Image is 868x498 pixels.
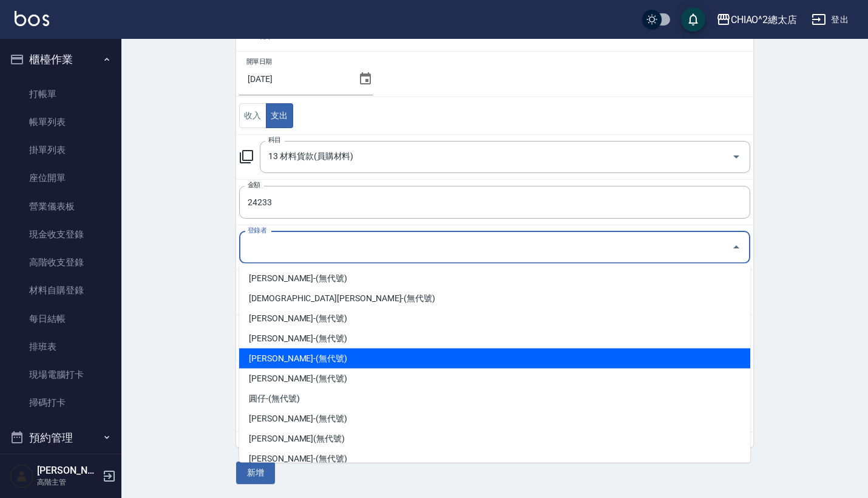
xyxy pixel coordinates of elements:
div: CHIAO^2總太店 [731,12,798,27]
button: centered [266,103,293,128]
a: 營業儀表板 [5,193,117,220]
button: left aligned [239,103,266,128]
a: 現場電腦打卡 [5,361,117,389]
button: CHIAO^2總太店 [711,7,802,32]
li: [DEMOGRAPHIC_DATA][PERSON_NAME]-(無代號) [239,288,750,309]
label: 金額 [248,180,260,189]
button: 報表及分析 [5,453,117,485]
a: 座位開單 [5,164,117,192]
a: 高階收支登錄 [5,248,117,276]
button: 預約管理 [5,422,117,454]
a: 排班表 [5,333,117,361]
button: Open [727,147,746,166]
label: 科目 [268,135,281,145]
li: 圓仔-(無代號) [239,389,750,409]
li: [PERSON_NAME]-(無代號) [239,268,750,288]
li: [PERSON_NAME]-(無代號) [239,349,750,369]
li: [PERSON_NAME]-(無代號) [239,369,750,389]
a: 材料自購登錄 [5,276,117,304]
button: 登出 [807,9,853,31]
h5: [PERSON_NAME] [37,465,99,477]
a: 掛單列表 [5,136,117,164]
label: 開單日期 [246,57,272,66]
p: 高階主管 [37,477,99,488]
li: [PERSON_NAME]-(無代號) [239,329,750,349]
li: [PERSON_NAME]-(無代號) [239,309,750,329]
a: 每日結帳 [5,305,117,333]
img: Logo [15,11,49,26]
button: save [681,7,705,32]
button: 櫃檯作業 [5,44,117,75]
img: Person [10,464,34,488]
li: [PERSON_NAME]-(無代號) [239,449,750,469]
label: 登錄者 [248,226,266,235]
a: 現金收支登錄 [5,220,117,248]
a: 帳單列表 [5,108,117,136]
a: 打帳單 [5,80,117,108]
li: [PERSON_NAME](無代號) [239,429,750,449]
button: 新增 [236,462,275,484]
button: Close [727,237,746,257]
a: 掃碼打卡 [5,389,117,417]
li: [PERSON_NAME]-(無代號) [239,409,750,429]
div: text alignment [239,103,293,128]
